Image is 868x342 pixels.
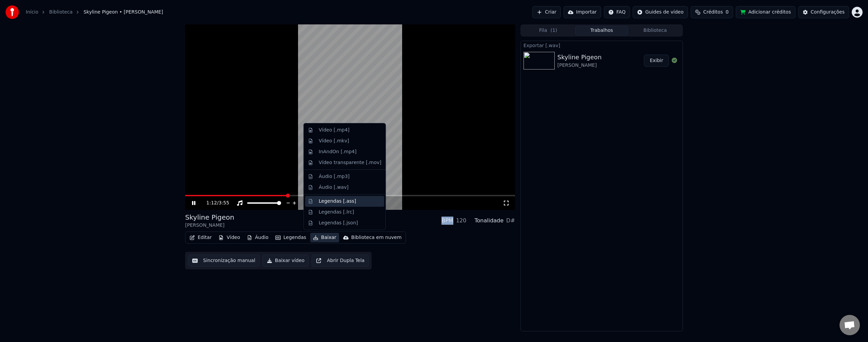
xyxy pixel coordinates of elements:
[49,9,73,16] a: Biblioteca
[219,200,229,206] span: 3:55
[319,127,350,134] div: Vídeo [.mp4]
[840,315,860,335] div: Bate-papo aberto
[798,6,849,18] button: Configurações
[26,9,163,16] nav: breadcrumb
[811,9,845,16] div: Configurações
[319,159,381,166] div: Vídeo transparente [.mov]
[206,200,217,206] span: 1:12
[691,6,733,18] button: Créditos0
[319,148,357,155] div: InAndOn [.mp4]
[521,41,683,49] div: Exportar [.wav]
[206,200,223,206] div: /
[557,62,601,69] div: [PERSON_NAME]
[550,27,557,34] span: ( 1 )
[633,6,688,18] button: Guides de vídeo
[5,5,19,19] img: youka
[575,26,629,36] button: Trabalhos
[521,26,575,36] button: Fila
[319,138,349,144] div: Vídeo [.mkv]
[456,217,467,225] div: 120
[441,217,453,225] div: BPM
[188,255,260,267] button: Sincronização manual
[564,6,601,18] button: Importar
[532,6,561,18] button: Criar
[244,233,271,242] button: Áudio
[216,233,243,242] button: Vídeo
[319,198,356,205] div: Legendas [.ass]
[26,9,38,16] a: Início
[262,255,309,267] button: Baixar vídeo
[604,6,630,18] button: FAQ
[185,213,234,222] div: Skyline Pigeon
[319,173,350,180] div: Áudio [.mp3]
[319,184,349,191] div: Áudio [.wav]
[185,222,234,229] div: [PERSON_NAME]
[474,217,504,225] div: Tonalidade
[351,234,402,241] div: Biblioteca em nuvem
[506,217,515,225] div: D#
[703,9,723,16] span: Créditos
[319,209,354,216] div: Legendas [.lrc]
[557,53,601,62] div: Skyline Pigeon
[273,233,309,242] button: Legendas
[312,255,369,267] button: Abrir Dupla Tela
[83,9,163,16] span: Skyline Pigeon • [PERSON_NAME]
[319,220,358,226] div: Legendas [.json]
[310,233,339,242] button: Baixar
[736,6,795,18] button: Adicionar créditos
[726,9,729,16] span: 0
[187,233,214,242] button: Editar
[628,26,682,36] button: Biblioteca
[644,55,669,67] button: Exibir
